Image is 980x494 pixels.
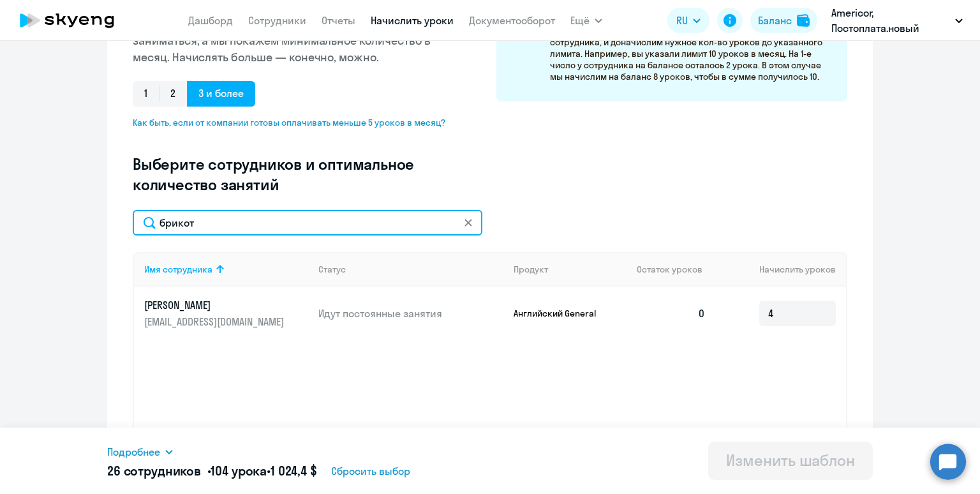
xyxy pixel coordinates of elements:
a: Сотрудники [248,14,306,27]
button: Изменить шаблон [708,442,873,480]
span: Как быть, если от компании готовы оплачивать меньше 5 уроков в месяц? [133,117,456,128]
a: [PERSON_NAME][EMAIL_ADDRESS][DOMAIN_NAME] [144,298,308,329]
h3: Выберите сотрудников и оптимальное количество занятий [133,154,456,195]
span: RU [676,13,688,28]
td: 0 [627,287,716,340]
div: Продукт [514,264,548,275]
div: Остаток уроков [637,264,716,275]
p: Americor, Постоплата.новый [831,5,950,36]
div: Изменить шаблон [726,450,855,470]
span: 3 и более [187,81,255,107]
div: Статус [318,264,503,275]
th: Начислить уроков [716,252,846,287]
div: Имя сотрудника [144,264,212,275]
div: Продукт [514,264,627,275]
a: Дашборд [188,14,233,27]
input: Поиск по имени, email, продукту или статусу [133,210,482,236]
span: 1 024,4 $ [271,463,317,479]
span: Остаток уроков [637,264,702,275]
button: RU [667,8,709,33]
span: 1 [133,81,159,107]
span: Сбросить выбор [331,463,410,479]
a: Начислить уроки [371,14,454,27]
div: Баланс [758,13,792,28]
p: [PERSON_NAME] [144,298,287,312]
p: Раз в месяц мы будем смотреть, сколько уроков есть на балансе сотрудника, и доначислим нужное кол... [550,25,835,82]
div: Статус [318,264,346,275]
p: Английский General [514,308,609,319]
h5: 26 сотрудников • • [107,462,317,480]
span: Ещё [570,13,590,28]
span: 104 урока [211,463,267,479]
p: [EMAIL_ADDRESS][DOMAIN_NAME] [144,315,287,329]
button: Ещё [570,8,602,33]
p: Идут постоянные занятия [318,306,503,320]
div: Имя сотрудника [144,264,308,275]
button: Балансbalance [750,8,817,33]
a: Документооборот [469,14,555,27]
span: 2 [159,81,187,107]
a: Отчеты [322,14,355,27]
img: balance [797,14,810,27]
span: Подробнее [107,444,160,460]
button: Americor, Постоплата.новый [825,5,969,36]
